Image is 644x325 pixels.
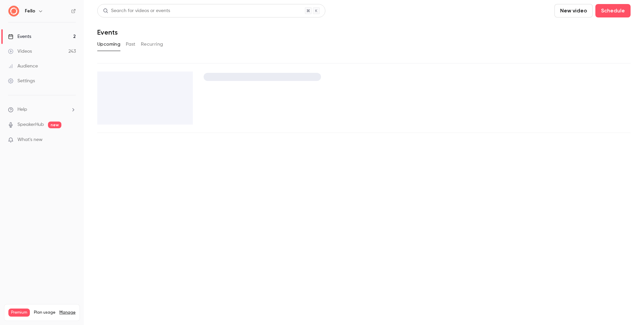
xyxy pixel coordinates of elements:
button: New video [554,4,593,17]
span: Premium [8,309,30,317]
div: Audience [8,63,38,69]
a: SpeakerHub [17,121,44,128]
div: Events [8,33,31,40]
h1: Events [97,28,118,36]
div: Videos [8,48,32,55]
button: Upcoming [97,39,120,50]
a: Manage [59,310,75,315]
img: Fello [8,6,19,16]
div: Settings [8,78,35,84]
h6: Fello [25,8,35,14]
span: Plan usage [34,310,55,315]
div: Search for videos or events [103,7,170,14]
span: What's new [17,136,43,143]
button: Recurring [141,39,163,50]
button: Schedule [595,4,631,17]
span: Help [17,106,27,113]
li: help-dropdown-opener [8,106,76,113]
span: new [48,122,61,128]
button: Past [126,39,136,50]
